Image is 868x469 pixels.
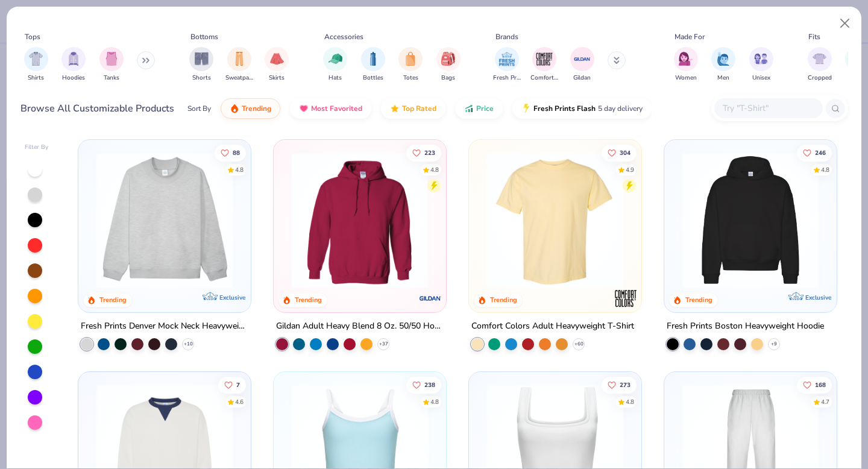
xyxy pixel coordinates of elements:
div: Fits [808,31,820,42]
div: 4.8 [430,165,439,174]
div: filter for Tanks [99,47,124,83]
span: 7 [237,382,241,388]
div: filter for Hats [323,47,347,83]
span: + 9 [771,341,777,348]
img: 91acfc32-fd48-4d6b-bdad-a4c1a30ac3fc [676,152,825,288]
img: e55d29c3-c55d-459c-bfd9-9b1c499ab3c6 [629,152,777,288]
div: filter for Gildan [570,47,594,83]
span: Men [717,74,729,83]
div: 4.8 [626,397,634,406]
span: Exclusive [219,294,245,301]
span: + 37 [379,341,388,348]
img: Women Image [679,52,693,66]
div: filter for Sweatpants [225,47,253,83]
img: Gildan logo [418,286,442,310]
button: filter button [24,47,48,83]
div: filter for Totes [398,47,423,83]
img: Comfort Colors logo [614,286,638,310]
button: filter button [265,47,289,83]
span: Fresh Prints Flash [533,104,596,113]
div: 4.8 [236,165,244,174]
img: Tanks Image [105,52,118,66]
button: Top Rated [381,98,445,119]
span: Sweatpants [225,74,253,83]
img: flash.gif [521,104,531,113]
img: Men Image [717,52,730,66]
img: Skirts Image [270,52,284,66]
img: Sweatpants Image [233,52,246,66]
img: f5d85501-0dbb-4ee4-b115-c08fa3845d83 [90,152,239,288]
img: 029b8af0-80e6-406f-9fdc-fdf898547912 [481,152,629,288]
img: Bottles Image [366,52,380,66]
span: 304 [620,150,631,156]
div: filter for Shorts [189,47,213,83]
span: Fresh Prints [493,74,521,83]
div: Fresh Prints Boston Heavyweight Hoodie [667,319,824,334]
span: Bags [441,74,455,83]
span: Price [476,104,494,113]
img: Comfort Colors Image [535,50,553,68]
button: Like [219,376,247,393]
span: Hats [329,74,342,83]
img: trending.gif [230,104,239,113]
img: Hats Image [329,52,342,66]
button: filter button [570,47,594,83]
button: filter button [225,47,253,83]
div: Browse All Customizable Products [20,101,174,116]
span: Unisex [752,74,770,83]
span: Gildan [573,74,591,83]
span: + 10 [184,341,193,348]
button: filter button [808,47,832,83]
span: Exclusive [805,294,831,301]
button: Like [406,376,441,393]
div: 4.6 [236,397,244,406]
div: Sort By [187,103,211,114]
div: Comfort Colors Adult Heavyweight T-Shirt [471,319,634,334]
div: Gildan Adult Heavy Blend 8 Oz. 50/50 Hooded Sweatshirt [276,319,444,334]
button: Like [797,376,832,393]
div: filter for Fresh Prints [493,47,521,83]
div: Accessories [324,31,363,42]
span: 5 day delivery [598,102,643,116]
span: Skirts [269,74,285,83]
img: Bags Image [441,52,454,66]
button: filter button [530,47,558,83]
img: Totes Image [404,52,417,66]
button: filter button [674,47,698,83]
input: Try "T-Shirt" [722,101,814,115]
button: filter button [189,47,213,83]
span: Shirts [28,74,44,83]
div: filter for Women [674,47,698,83]
img: Gildan Image [573,50,591,68]
span: + 60 [574,341,583,348]
span: Totes [403,74,418,83]
img: Fresh Prints Image [498,50,516,68]
div: filter for Men [711,47,735,83]
button: Close [834,12,857,35]
span: Hoodies [62,74,85,83]
button: filter button [361,47,385,83]
div: 4.7 [821,397,829,406]
div: Filter By [25,143,49,152]
button: filter button [711,47,735,83]
button: Trending [221,98,280,119]
span: Bottles [363,74,383,83]
button: Like [406,144,441,161]
button: Fresh Prints Flash5 day delivery [512,98,652,119]
div: 4.8 [430,397,439,406]
span: 88 [233,150,241,156]
div: Tops [25,31,40,42]
button: filter button [436,47,461,83]
div: filter for Skirts [265,47,289,83]
span: 238 [424,382,435,388]
button: filter button [398,47,423,83]
img: Hoodies Image [67,52,80,66]
span: 168 [815,382,826,388]
div: 4.8 [821,165,829,174]
button: filter button [323,47,347,83]
button: filter button [61,47,86,83]
button: Like [215,144,247,161]
button: Like [602,144,637,161]
button: Like [797,144,832,161]
span: Women [675,74,697,83]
